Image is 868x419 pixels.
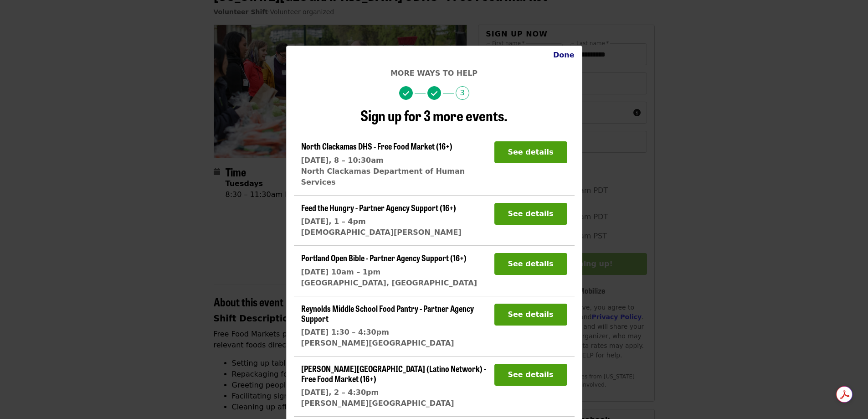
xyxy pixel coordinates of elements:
[494,310,567,319] a: See details
[301,302,474,324] span: Reynolds Middle School Food Pantry - Partner Agency Support
[301,203,462,238] a: Feed the Hungry - Partner Agency Support (16+)[DATE], 1 – 4pm[DEMOGRAPHIC_DATA][PERSON_NAME]
[301,362,486,384] span: [PERSON_NAME][GEOGRAPHIC_DATA] (Latino Network) - Free Food Market (16+)
[494,148,567,156] a: See details
[494,253,567,275] button: See details
[390,69,478,78] span: More ways to help
[301,364,487,409] a: [PERSON_NAME][GEOGRAPHIC_DATA] (Latino Network) - Free Food Market (16+)[DATE], 2 – 4:30pm[PERSON...
[301,387,487,398] div: [DATE], 2 – 4:30pm
[431,89,437,98] i: check icon
[301,227,462,238] div: [DEMOGRAPHIC_DATA][PERSON_NAME]
[301,253,477,289] a: Portland Open Bible - Partner Agency Support (16+)[DATE] 10am – 1pm[GEOGRAPHIC_DATA], [GEOGRAPHIC...
[301,304,487,349] a: Reynolds Middle School Food Pantry - Partner Agency Support[DATE] 1:30 – 4:30pm[PERSON_NAME][GEOG...
[494,141,567,163] button: See details
[301,327,487,338] div: [DATE] 1:30 – 4:30pm
[494,209,567,218] a: See details
[494,259,567,268] a: See details
[360,104,508,126] span: Sign up for 3 more events.
[494,203,567,225] button: See details
[301,338,487,349] div: [PERSON_NAME][GEOGRAPHIC_DATA]
[301,278,477,289] div: [GEOGRAPHIC_DATA], [GEOGRAPHIC_DATA]
[301,140,452,152] span: North Clackamas DHS - Free Food Market (16+)
[494,304,567,326] button: See details
[456,86,469,100] span: 3
[301,166,487,188] div: North Clackamas Department of Human Services
[301,141,487,188] a: North Clackamas DHS - Free Food Market (16+)[DATE], 8 – 10:30amNorth Clackamas Department of Huma...
[301,202,456,213] span: Feed the Hungry - Partner Agency Support (16+)
[301,216,462,227] div: [DATE], 1 – 4pm
[301,398,487,409] div: [PERSON_NAME][GEOGRAPHIC_DATA]
[494,370,567,379] a: See details
[301,267,477,278] div: [DATE] 10am – 1pm
[546,46,582,64] button: Close
[494,364,567,386] button: See details
[403,89,409,98] i: check icon
[301,155,487,166] div: [DATE], 8 – 10:30am
[301,252,467,264] span: Portland Open Bible - Partner Agency Support (16+)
